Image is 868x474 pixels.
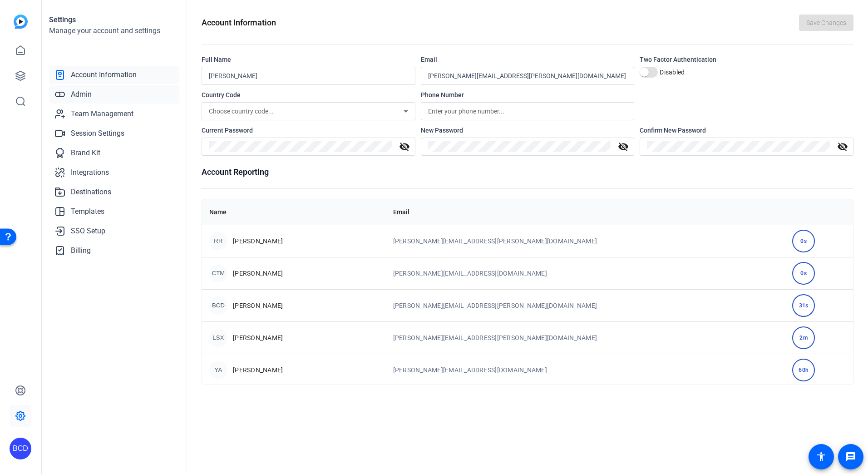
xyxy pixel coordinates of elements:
td: [PERSON_NAME][EMAIL_ADDRESS][PERSON_NAME][DOMAIN_NAME] [386,321,785,354]
span: [PERSON_NAME] [233,365,283,375]
span: Choose country code... [209,108,274,115]
a: Brand Kit [49,144,179,162]
span: Admin [71,89,92,100]
div: 31s [792,294,815,317]
div: CTM [209,264,227,282]
span: Destinations [71,187,111,197]
div: Current Password [202,126,415,135]
h2: Manage your account and settings [49,25,179,36]
div: 60h [792,359,815,381]
div: YA [209,361,227,379]
h1: Account Reporting [202,166,853,178]
th: Name [202,199,386,225]
span: [PERSON_NAME] [233,301,283,310]
img: blue-gradient.svg [14,15,28,29]
mat-icon: message [845,451,856,462]
span: [PERSON_NAME] [233,269,283,278]
a: Account Information [49,66,179,84]
span: Team Management [71,109,133,119]
input: Enter your email... [428,70,627,81]
span: [PERSON_NAME] [233,333,283,342]
span: Brand Kit [71,148,100,158]
div: 2m [792,326,815,349]
span: Account Information [71,69,137,80]
td: [PERSON_NAME][EMAIL_ADDRESS][DOMAIN_NAME] [386,257,785,289]
h1: Settings [49,15,179,25]
td: [PERSON_NAME][EMAIL_ADDRESS][PERSON_NAME][DOMAIN_NAME] [386,225,785,257]
a: Templates [49,202,179,221]
a: Destinations [49,183,179,201]
a: Admin [49,85,179,104]
div: Phone Number [421,90,635,99]
div: Confirm New Password [640,126,853,135]
th: Email [386,199,785,225]
a: Billing [49,242,179,260]
div: Two Factor Authentication [640,55,853,64]
label: Disabled [658,68,685,77]
a: Integrations [49,163,179,182]
td: [PERSON_NAME][EMAIL_ADDRESS][PERSON_NAME][DOMAIN_NAME] [386,289,785,321]
div: LSX [209,329,227,347]
span: Billing [71,245,91,256]
span: [PERSON_NAME] [233,237,283,246]
div: New Password [421,126,635,135]
span: Integrations [71,167,109,178]
mat-icon: accessibility [816,451,827,462]
span: SSO Setup [71,226,105,237]
mat-icon: visibility_off [394,141,415,152]
div: Country Code [202,90,415,99]
span: Session Settings [71,128,124,139]
span: Templates [71,206,104,217]
input: Enter your name... [209,70,408,81]
div: 0s [792,230,815,252]
a: SSO Setup [49,222,179,240]
td: [PERSON_NAME][EMAIL_ADDRESS][DOMAIN_NAME] [386,354,785,386]
div: RR [209,232,227,250]
div: Email [421,55,635,64]
h1: Account Information [202,16,276,29]
a: Team Management [49,105,179,123]
mat-icon: visibility_off [832,141,853,152]
div: 0s [792,262,815,285]
div: BCD [209,296,227,315]
a: Session Settings [49,124,179,143]
mat-icon: visibility_off [612,141,634,152]
div: BCD [10,438,31,459]
input: Enter your phone number... [428,106,627,117]
div: Full Name [202,55,415,64]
